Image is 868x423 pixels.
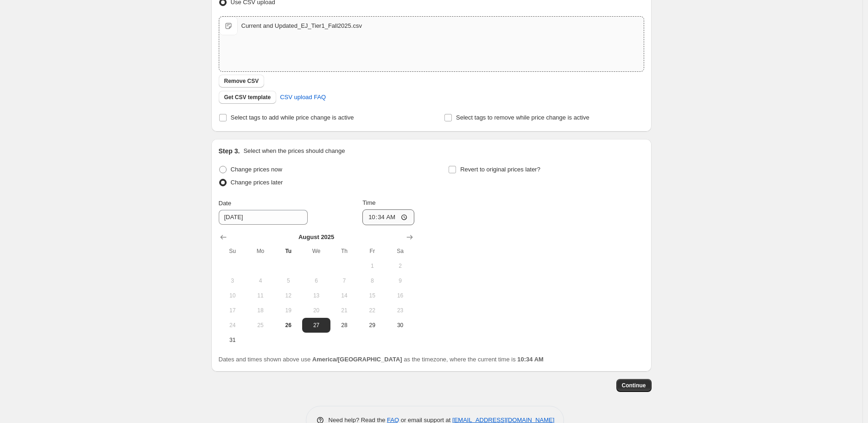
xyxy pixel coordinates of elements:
span: Change prices now [231,166,282,173]
span: Tu [278,247,298,255]
span: Change prices later [231,179,283,186]
button: Today Tuesday August 26 2025 [274,318,302,333]
span: 25 [250,322,271,329]
h2: Step 3. [219,146,240,156]
button: Sunday August 10 2025 [219,288,247,303]
span: 29 [362,322,382,329]
span: CSV upload FAQ [280,93,326,102]
th: Saturday [386,244,414,259]
button: Wednesday August 6 2025 [302,273,330,288]
button: Friday August 15 2025 [358,288,386,303]
button: Monday August 11 2025 [247,288,274,303]
span: 26 [278,322,298,329]
th: Thursday [330,244,358,259]
button: Monday August 25 2025 [247,318,274,333]
span: 10 [222,292,243,299]
span: Su [222,247,243,255]
span: Get CSV template [224,94,271,101]
span: 28 [334,322,355,329]
span: 15 [362,292,382,299]
span: 2 [390,262,410,270]
span: 20 [306,307,326,314]
span: Select tags to remove while price change is active [456,114,589,121]
span: 6 [306,277,326,284]
span: 21 [334,307,355,314]
button: Thursday August 28 2025 [330,318,358,333]
span: Continue [622,382,646,389]
button: Thursday August 14 2025 [330,288,358,303]
button: Show previous month, July 2025 [217,231,230,244]
span: 12 [278,292,298,299]
span: Select tags to add while price change is active [231,114,354,121]
div: Current and Updated_EJ_Tier1_Fall2025.csv [241,21,362,31]
span: 22 [362,307,382,314]
span: 11 [250,292,271,299]
th: Monday [247,244,274,259]
span: Mo [250,247,271,255]
span: Time [362,199,375,206]
span: 31 [222,336,243,344]
a: CSV upload FAQ [274,90,331,105]
button: Saturday August 23 2025 [386,303,414,318]
button: Sunday August 31 2025 [219,333,247,347]
th: Sunday [219,244,247,259]
th: Tuesday [274,244,302,259]
input: 12:00 [362,209,414,225]
button: Continue [616,379,652,392]
span: 30 [390,322,410,329]
button: Saturday August 2 2025 [386,259,414,273]
button: Saturday August 16 2025 [386,288,414,303]
span: Th [334,247,355,255]
button: Tuesday August 5 2025 [274,273,302,288]
span: 4 [250,277,271,284]
button: Friday August 1 2025 [358,259,386,273]
button: Saturday August 30 2025 [386,318,414,333]
span: We [306,247,326,255]
button: Friday August 29 2025 [358,318,386,333]
button: Wednesday August 13 2025 [302,288,330,303]
button: Wednesday August 27 2025 [302,318,330,333]
span: 23 [390,307,410,314]
button: Thursday August 21 2025 [330,303,358,318]
span: 24 [222,322,243,329]
b: 10:34 AM [517,356,544,363]
button: Wednesday August 20 2025 [302,303,330,318]
span: 19 [278,307,298,314]
span: 8 [362,277,382,284]
button: Sunday August 17 2025 [219,303,247,318]
button: Sunday August 24 2025 [219,318,247,333]
button: Get CSV template [219,91,277,104]
input: 8/26/2025 [219,210,308,225]
button: Friday August 22 2025 [358,303,386,318]
span: Revert to original prices later? [460,166,540,173]
button: Thursday August 7 2025 [330,273,358,288]
span: Remove CSV [224,77,259,85]
span: Date [219,200,231,207]
button: Sunday August 3 2025 [219,273,247,288]
span: 7 [334,277,355,284]
span: Fr [362,247,382,255]
span: 14 [334,292,355,299]
button: Monday August 18 2025 [247,303,274,318]
button: Remove CSV [219,75,265,88]
button: Tuesday August 12 2025 [274,288,302,303]
span: 18 [250,307,271,314]
button: Saturday August 9 2025 [386,273,414,288]
p: Select when the prices should change [243,146,345,156]
th: Friday [358,244,386,259]
button: Monday August 4 2025 [247,273,274,288]
span: Sa [390,247,410,255]
span: 27 [306,322,326,329]
button: Tuesday August 19 2025 [274,303,302,318]
span: 5 [278,277,298,284]
span: 9 [390,277,410,284]
b: America/[GEOGRAPHIC_DATA] [312,356,402,363]
th: Wednesday [302,244,330,259]
span: 17 [222,307,243,314]
span: 13 [306,292,326,299]
span: 16 [390,292,410,299]
span: 3 [222,277,243,284]
span: Dates and times shown above use as the timezone, where the current time is [219,356,544,363]
button: Friday August 8 2025 [358,273,386,288]
button: Show next month, September 2025 [403,231,416,244]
